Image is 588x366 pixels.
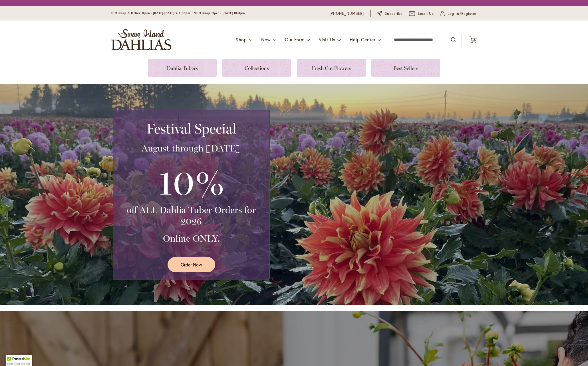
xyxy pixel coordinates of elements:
[350,37,376,43] span: Help Center
[409,11,434,17] a: Email Us
[120,233,262,244] h3: Online ONLY.
[120,160,262,204] h3: 10%
[377,11,403,17] a: Subscribe
[120,143,262,154] h3: August through [DATE]
[111,29,171,50] a: store logo
[451,35,456,45] button: Search
[285,37,304,43] span: Our Farm
[385,11,403,17] span: Subscribe
[120,121,262,137] h2: Festival Special
[181,261,202,268] span: Order Now
[440,11,477,17] a: Log In/Register
[111,11,195,15] span: Gift Shop & Office Open - [DATE]-[DATE] 9-4:30pm /
[236,37,247,43] span: Shop
[448,11,477,17] span: Log In/Register
[418,11,434,17] span: Email Us
[261,37,271,43] span: New
[168,257,215,272] a: Order Now
[319,37,335,43] span: Visit Us
[195,11,245,15] span: Gift Shop Open - [DATE] 10-3pm
[120,204,262,227] h3: off ALL Dahlia Tuber Orders for 2026
[329,11,364,17] a: [PHONE_NUMBER]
